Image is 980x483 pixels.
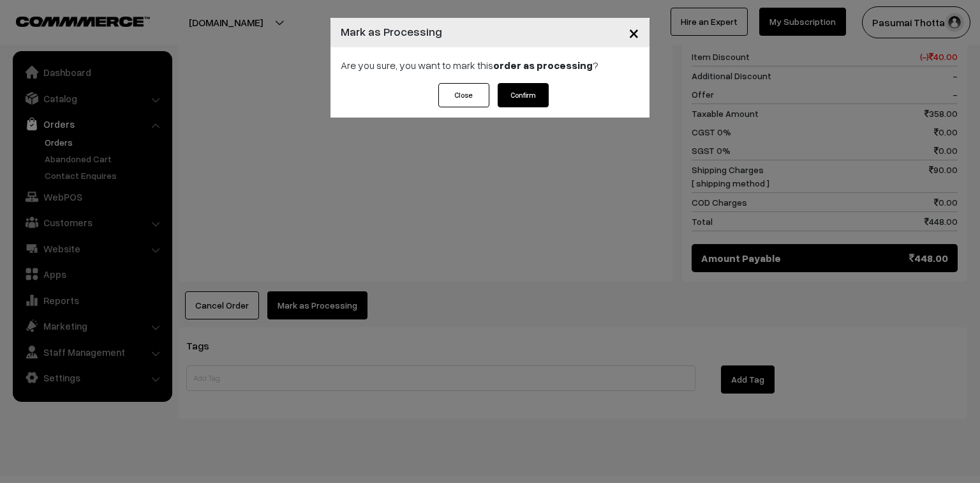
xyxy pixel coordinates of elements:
[341,23,442,40] h4: Mark as Processing
[493,59,593,72] strong: order as processing
[438,83,489,107] button: Close
[628,20,639,44] span: ×
[330,47,650,83] div: Are you sure, you want to mark this ?
[618,13,650,52] button: Close
[498,83,549,107] button: Confirm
